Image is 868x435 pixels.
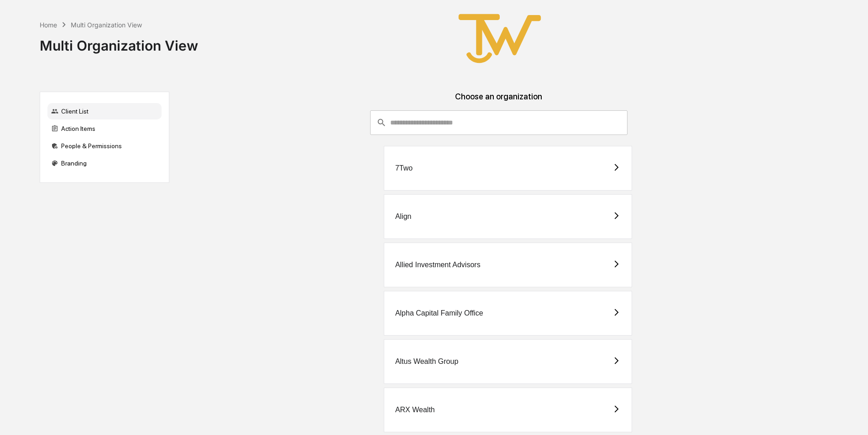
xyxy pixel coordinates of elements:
[71,21,142,29] div: Multi Organization View
[40,21,57,29] div: Home
[47,120,162,137] div: Action Items
[47,138,162,154] div: People & Permissions
[47,103,162,119] div: Client List
[454,7,545,70] img: True West
[395,357,458,366] div: Altus Wealth Group
[47,155,162,171] div: Branding
[395,406,435,414] div: ARX Wealth
[395,261,481,269] div: Allied Investment Advisors
[395,164,413,172] div: 7Two
[40,30,198,54] div: Multi Organization View
[370,110,628,135] div: consultant-dashboard__filter-organizations-search-bar
[395,212,412,221] div: Align
[177,92,821,110] div: Choose an organization
[395,309,483,317] div: Alpha Capital Family Office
